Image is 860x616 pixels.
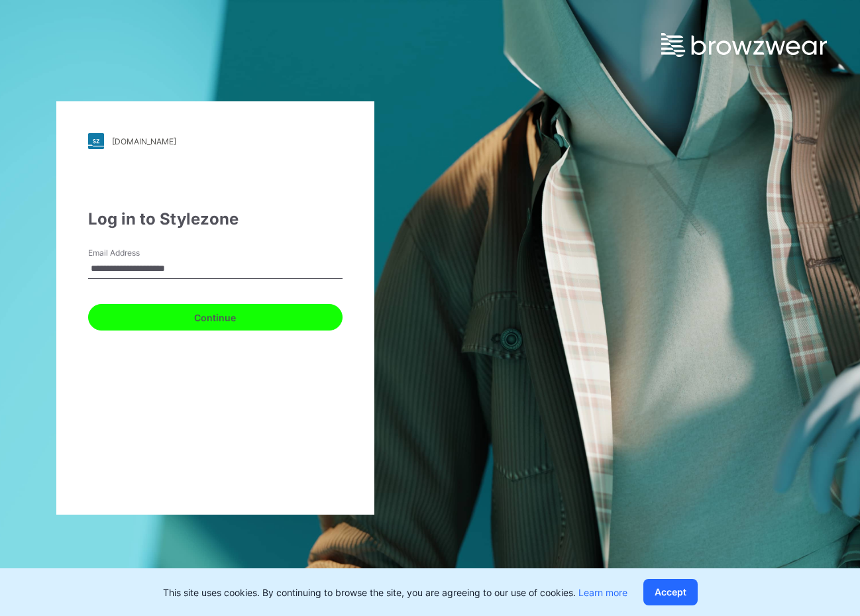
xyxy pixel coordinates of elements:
div: Log in to Stylezone [88,207,343,231]
a: [DOMAIN_NAME] [88,133,343,149]
a: Learn more [578,587,627,598]
img: browzwear-logo.e42bd6dac1945053ebaf764b6aa21510.svg [661,33,827,57]
div: [DOMAIN_NAME] [112,136,176,146]
img: stylezone-logo.562084cfcfab977791bfbf7441f1a819.svg [88,133,104,149]
button: Continue [88,304,343,331]
p: This site uses cookies. By continuing to browse the site, you are agreeing to our use of cookies. [163,586,627,599]
label: Email Address [88,247,181,259]
button: Accept [643,579,698,605]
